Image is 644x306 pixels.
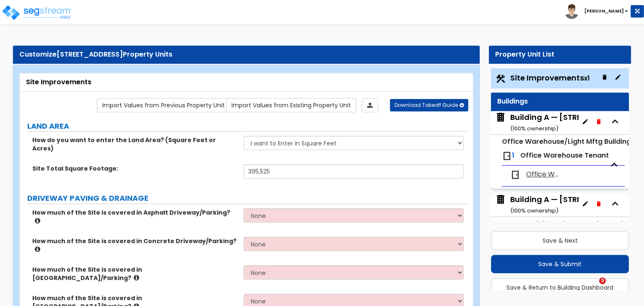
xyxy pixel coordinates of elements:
[495,194,579,215] span: Building A — 9133–9135A Wallisville Rd
[26,78,467,87] div: Site Improvements
[32,265,237,282] label: How much of the Site is covered in [GEOGRAPHIC_DATA]/Parking?
[510,73,589,83] span: Site Improvements
[497,97,623,106] div: Buildings
[57,49,123,59] span: [STREET_ADDRESS]
[35,218,40,224] i: click for more info!
[32,164,237,173] label: Site Total Square Footage:
[226,98,356,112] a: Import the dynamic attribute values from existing properties.
[584,74,589,83] small: x1
[502,151,512,161] img: door.png
[510,124,558,132] small: ( 100 % ownership)
[495,50,625,60] div: Property Unit List
[97,98,230,112] a: Import the dynamic attribute values from previous properties.
[495,194,506,205] img: building.svg
[390,99,468,112] button: Download Takeoff Guide
[510,170,520,180] img: door.png
[32,237,237,254] label: How much of the Site is covered in Concrete Driveway/Parking?
[1,4,73,21] img: logo_pro_r.png
[27,193,468,204] label: DRIVEWAY PAVING & DRAINAGE
[502,219,627,228] small: Commercial Condos - Interiors Only
[510,112,634,133] div: Building A — [STREET_ADDRESS]
[362,98,378,112] a: Import the dynamic attributes value through Excel sheet
[491,255,629,273] button: Save & Submit
[526,170,562,179] span: Office Warehouse Tenant
[520,150,609,160] span: Office Warehouse Tenant
[134,275,139,281] i: click for more info!
[584,8,624,14] b: [PERSON_NAME]
[32,136,237,153] label: How do you want to enter the Land Area? (Square Feet or Acres)
[395,101,458,109] span: Download Takeoff Guide
[599,277,606,284] span: 3
[510,207,558,215] small: ( 100 % ownership)
[35,246,40,252] i: click for more info!
[502,137,631,146] small: Office Warehouse/Light Mftg Building
[19,50,473,60] div: Customize Property Units
[491,278,629,297] button: Save & Return to Building Dashboard
[491,231,629,250] button: Save & Next
[582,277,602,298] iframe: Intercom live chat
[27,121,468,132] label: LAND AREA
[564,4,579,19] img: avatar.png
[495,112,579,133] span: Building A — 9133–9135A Wallisville Rd
[510,194,634,215] div: Building A — [STREET_ADDRESS]
[32,208,237,225] label: How much of the Site is covered in Asphalt Driveway/Parking?
[512,150,514,160] span: 1
[495,112,506,123] img: building.svg
[495,73,506,84] img: Construction.png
